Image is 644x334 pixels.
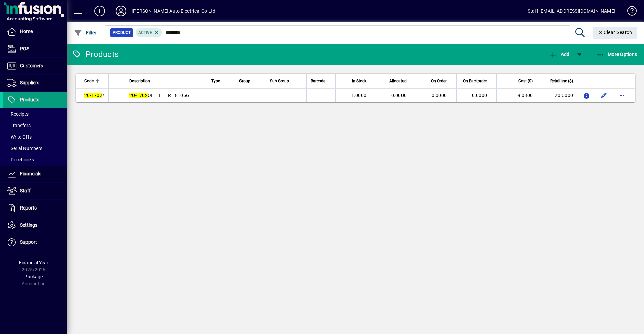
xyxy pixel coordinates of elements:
[3,131,67,143] a: Write Offs
[129,93,189,98] span: OIL FILTER =81056
[7,111,29,117] span: Receipts
[3,75,67,91] a: Suppliers
[19,260,48,265] span: Financial Year
[472,93,487,98] span: 0.0000
[599,90,609,101] button: Edit
[239,77,262,85] div: Group
[113,29,131,36] span: Product
[340,77,372,85] div: In Stock
[432,93,447,98] span: 0.0000
[598,30,632,35] span: Clear Search
[391,93,407,98] span: 0.0000
[7,157,34,162] span: Pricebooks
[311,77,325,85] span: Barcode
[129,77,203,85] div: Description
[389,77,407,85] span: Allocated
[351,93,367,98] span: 1.0000
[132,6,215,16] div: [PERSON_NAME] Auto Electrical Co Ltd
[20,188,31,193] span: Staff
[129,77,150,85] span: Description
[3,234,67,251] a: Support
[20,205,37,211] span: Reports
[3,217,67,234] a: Settings
[20,97,39,102] span: Products
[595,48,639,60] button: More Options
[431,77,447,85] span: On Order
[20,46,29,51] span: POS
[20,222,37,228] span: Settings
[7,134,32,140] span: Write Offs
[3,183,67,199] a: Staff
[3,58,67,74] a: Customers
[89,5,110,17] button: Add
[138,30,152,35] span: Active
[3,154,67,165] a: Pricebooks
[20,171,41,176] span: Financials
[84,77,94,85] span: Code
[528,6,615,16] div: Staff [EMAIL_ADDRESS][DOMAIN_NAME]
[239,77,250,85] span: Group
[380,77,413,85] div: Allocated
[129,93,148,98] em: 20-1702
[270,77,302,85] div: Sub Group
[74,30,97,35] span: Filter
[3,200,67,217] a: Reports
[311,77,331,85] div: Barcode
[461,77,493,85] div: On Backorder
[84,93,104,98] span: /
[20,63,43,68] span: Customers
[3,23,67,40] a: Home
[596,52,637,57] span: More Options
[518,77,533,85] span: Cost ($)
[622,1,636,23] a: Knowledge Base
[3,166,67,182] a: Financials
[20,239,37,245] span: Support
[537,89,577,102] td: 20.0000
[3,108,67,120] a: Receipts
[270,77,289,85] span: Sub Group
[211,77,231,85] div: Type
[7,123,31,128] span: Transfers
[84,77,104,85] div: Code
[616,90,627,101] button: More options
[72,49,119,60] div: Products
[496,89,537,102] td: 9.0800
[7,146,42,151] span: Serial Numbers
[24,274,43,279] span: Package
[3,120,67,131] a: Transfers
[593,27,638,39] button: Clear
[3,40,67,57] a: POS
[3,143,67,154] a: Serial Numbers
[463,77,487,85] span: On Backorder
[136,28,162,37] mat-chip: Activation Status: Active
[84,93,102,98] em: 20-1702
[550,77,573,85] span: Retail Inc ($)
[20,80,39,85] span: Suppliers
[352,77,366,85] span: In Stock
[420,77,453,85] div: On Order
[211,77,220,85] span: Type
[20,29,33,34] span: Home
[547,48,571,60] button: Add
[549,52,569,57] span: Add
[110,5,132,17] button: Profile
[72,27,98,39] button: Filter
